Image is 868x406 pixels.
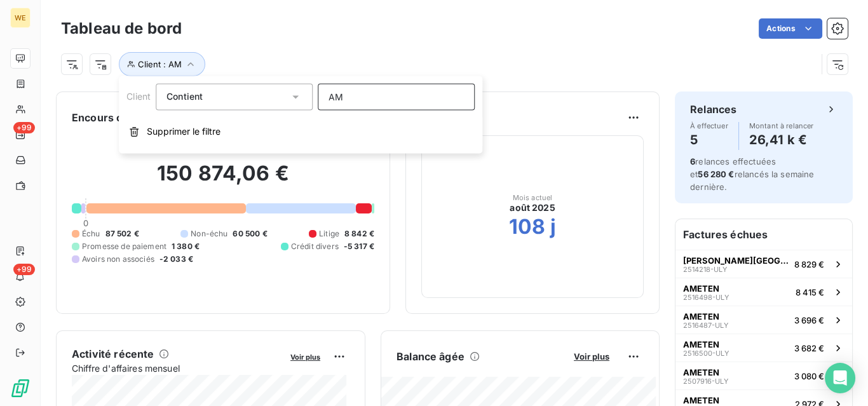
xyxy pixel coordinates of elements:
[13,264,35,275] span: +99
[126,91,151,102] span: Client
[10,8,31,28] div: WE
[10,125,30,145] a: +99
[794,343,824,353] span: 3 682 €
[172,241,200,252] span: 1 380 €
[683,255,789,266] span: [PERSON_NAME][GEOGRAPHIC_DATA] EST
[675,306,852,334] button: AMETEN2516487-ULY3 696 €
[690,156,814,192] span: relances effectuées et relancés la semaine dernière.
[509,214,545,240] h2: 108
[749,130,814,150] h4: 26,41 k €
[291,241,339,252] span: Crédit divers
[698,169,734,179] span: 56 280 €
[683,339,719,349] span: AMETEN
[749,122,814,130] span: Montant à relancer
[119,52,205,76] button: Client : AM
[72,346,154,362] h6: Activité récente
[683,367,719,377] span: AMETEN
[166,91,203,102] span: Contient
[675,219,852,250] h6: Factures échues
[683,377,728,385] span: 2507916-ULY
[759,18,822,39] button: Actions
[794,371,824,381] span: 3 080 €
[690,102,736,117] h6: Relances
[13,122,35,133] span: +99
[10,378,31,398] img: Logo LeanPay
[570,351,613,362] button: Voir plus
[191,228,227,240] span: Non-échu
[675,334,852,362] button: AMETEN2516500-ULY3 682 €
[319,228,339,240] span: Litige
[683,395,719,405] span: AMETEN
[72,110,144,125] h6: Encours client
[675,278,852,306] button: AMETEN2516498-ULY8 415 €
[690,130,728,150] h4: 5
[290,353,320,362] span: Voir plus
[318,83,475,110] input: placeholder
[72,362,281,375] span: Chiffre d'affaires mensuel
[147,125,220,138] span: Supprimer le filtre
[344,241,374,252] span: -5 317 €
[82,241,166,252] span: Promesse de paiement
[105,228,139,240] span: 87 502 €
[794,315,824,325] span: 3 696 €
[675,362,852,389] button: AMETEN2507916-ULY3 080 €
[82,254,154,265] span: Avoirs non associés
[683,283,719,294] span: AMETEN
[690,156,695,166] span: 6
[344,228,374,240] span: 8 842 €
[61,17,182,40] h3: Tableau de bord
[683,349,729,357] span: 2516500-ULY
[510,201,555,214] span: août 2025
[72,161,374,199] h2: 150 874,06 €
[138,59,182,69] span: Client : AM
[159,254,193,265] span: -2 033 €
[794,259,824,269] span: 8 829 €
[550,214,556,240] h2: j
[233,228,267,240] span: 60 500 €
[397,349,465,364] h6: Balance âgée
[796,287,824,297] span: 8 415 €
[83,218,88,228] span: 0
[574,351,609,362] span: Voir plus
[683,266,727,273] span: 2514218-ULY
[683,321,728,329] span: 2516487-ULY
[683,311,719,321] span: AMETEN
[683,294,729,301] span: 2516498-ULY
[675,250,852,278] button: [PERSON_NAME][GEOGRAPHIC_DATA] EST2514218-ULY8 829 €
[82,228,100,240] span: Échu
[825,363,855,393] div: Open Intercom Messenger
[287,351,324,362] button: Voir plus
[119,118,482,145] button: Supprimer le filtre
[690,122,728,130] span: À effectuer
[513,194,553,201] span: Mois actuel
